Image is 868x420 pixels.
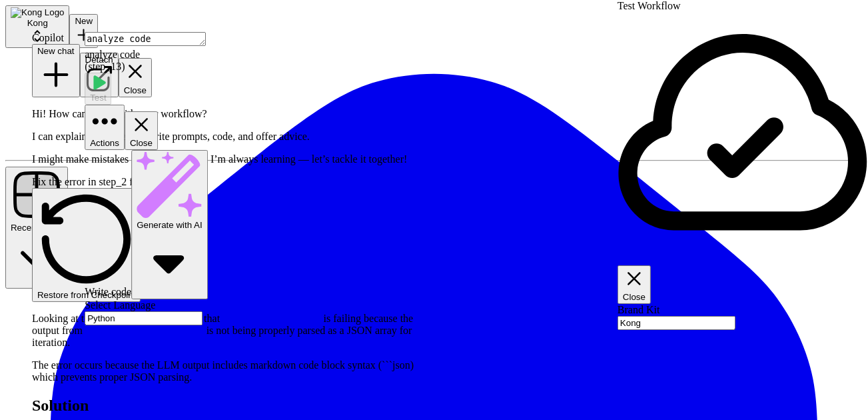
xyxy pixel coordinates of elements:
[85,49,618,61] div: analyze code
[618,316,735,330] input: Kong
[32,188,141,302] button: Restore from Checkpoint
[85,150,618,299] div: Write code
[85,32,206,46] textarea: analyze code
[75,16,93,26] span: New
[11,7,64,18] img: Kong Logo
[618,304,660,315] label: Brand Kit
[130,138,153,148] span: Close
[69,14,98,48] button: New
[85,61,125,72] span: ( step_13 )
[85,105,125,150] button: Actions
[32,313,432,349] p: Looking at the execution logs, I can see that is failing because the output from is not being pro...
[32,108,432,120] p: Hi! How can I help with your workflow?
[5,5,69,48] button: Workspace: Kong
[80,53,119,97] button: Detach
[32,359,432,383] p: The error occurs because the LLM output includes markdown code block syntax (```json) which preve...
[32,176,432,188] div: Fix the error in step_2 for me
[37,290,135,300] span: Restore from Checkpoint
[85,73,111,105] button: Test
[32,44,80,97] button: New chat
[623,292,646,302] span: Close
[32,32,432,44] div: Copilot
[32,153,432,165] p: I might make mistakes now and then, but I’m always learning — let’s tackle it together!
[32,397,432,415] h2: Solution
[85,311,203,325] input: Python
[90,93,106,103] span: Test
[137,220,203,230] span: Generate with AI
[37,46,75,56] span: New chat
[85,299,155,311] label: Select Language
[32,131,432,143] p: I can explain steps, debug, write prompts, code, and offer advice.
[618,265,651,304] button: Close
[90,138,119,148] span: Actions
[125,111,158,150] button: Close
[131,150,208,299] button: Generate with AI
[27,18,48,28] span: Kong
